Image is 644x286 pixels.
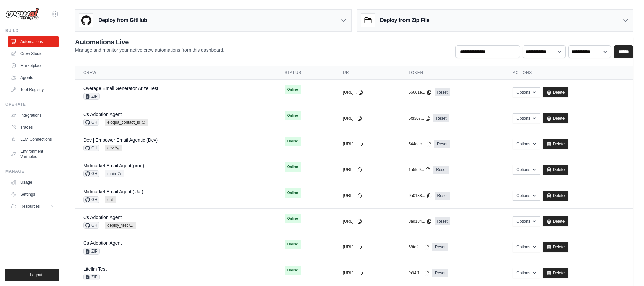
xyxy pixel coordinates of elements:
a: Reset [433,114,449,122]
th: URL [335,66,400,80]
a: Overage Email Generator Arize Test [83,86,158,91]
a: Cs Adoption Agent [83,215,122,220]
button: Resources [8,201,59,212]
button: Options [513,216,540,226]
a: Environment Variables [8,146,59,162]
div: Build [5,28,59,33]
a: Marketplace [8,60,59,71]
span: GH [83,222,99,229]
span: GH [83,145,99,151]
button: Options [513,87,540,97]
a: Usage [8,177,59,188]
a: Midmarket Email Agent(prod) [83,163,144,168]
button: Options [513,242,540,252]
div: Manage [5,169,59,174]
span: uat [105,196,116,203]
a: Dev | Empower Email Agentic (Dev) [83,137,158,143]
button: 9a0138... [409,193,432,198]
button: Options [513,268,540,278]
button: 6fd367... [409,116,431,121]
a: Cs Adoption Agent [83,240,122,246]
span: GH [83,170,99,177]
a: Delete [543,87,569,97]
button: 544aac... [409,141,432,147]
a: Traces [8,122,59,133]
a: Tool Registry [8,84,59,95]
span: Online [285,240,301,249]
span: Online [285,85,301,94]
h3: Deploy from Zip File [380,16,429,24]
div: Operate [5,102,59,107]
button: Options [513,113,540,123]
a: Agents [8,72,59,83]
a: Delete [543,191,569,201]
button: Logout [5,269,59,281]
a: Delete [543,216,569,226]
a: Reset [433,166,449,174]
span: main [105,170,124,177]
button: 56661e... [409,90,432,95]
th: Actions [504,66,633,80]
button: Options [513,139,540,149]
button: 68fefa... [409,244,430,250]
span: Online [285,162,301,172]
img: Logo [5,8,39,20]
button: Options [513,165,540,175]
a: Reset [434,140,450,148]
th: Token [400,66,505,80]
a: Midmarket Email Agent (Uat) [83,189,143,194]
span: Online [285,214,301,223]
a: Settings [8,189,59,200]
a: Delete [543,113,569,123]
a: Delete [543,165,569,175]
span: dev [105,145,122,151]
span: Online [285,266,301,275]
h3: Deploy from GitHub [98,16,147,24]
a: Litellm Test [83,266,107,272]
span: Online [285,111,301,120]
span: ZIP [83,274,100,280]
span: eloqua_contact_id [105,119,148,126]
span: Logout [30,272,42,278]
a: Reset [435,88,450,96]
a: Reset [435,192,450,200]
a: Delete [543,139,569,149]
a: Cs Adoption Agent [83,112,122,117]
button: fb94f1... [409,270,430,276]
button: 3ad184... [409,219,432,224]
h2: Automations Live [75,37,224,47]
p: Manage and monitor your active crew automations from this dashboard. [75,47,224,53]
a: Delete [543,242,569,252]
span: Online [285,137,301,146]
a: Reset [432,243,448,251]
a: Reset [435,217,450,225]
a: Reset [432,269,448,277]
th: Crew [75,66,277,80]
th: Status [277,66,335,80]
span: GH [83,196,99,203]
a: Crew Studio [8,48,59,59]
button: Options [513,191,540,201]
img: GitHub Logo [79,14,93,27]
a: LLM Connections [8,134,59,145]
span: deploy_test [105,222,136,229]
span: GH [83,119,99,126]
span: ZIP [83,93,100,100]
span: ZIP [83,248,100,255]
a: Delete [543,268,569,278]
span: Online [285,188,301,198]
a: Automations [8,36,59,47]
a: Integrations [8,110,59,121]
button: 1a5fd9... [409,167,431,172]
span: Resources [20,204,40,209]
